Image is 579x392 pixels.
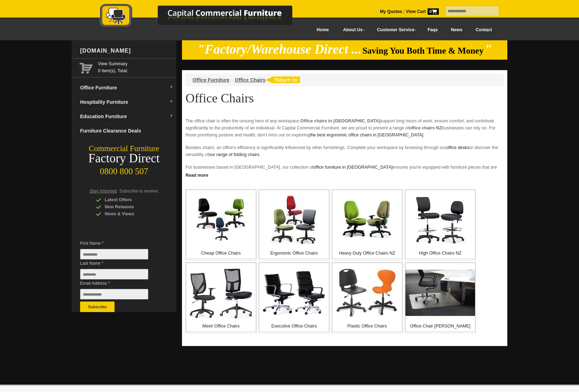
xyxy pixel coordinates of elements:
[193,77,229,83] a: Office Furniture
[380,9,402,14] a: My Quotes
[90,189,117,194] span: Stay Informed
[269,195,319,244] img: Ergonomic Office Chairs
[405,9,439,14] a: View Cart0
[405,323,475,330] p: Office Chair [PERSON_NAME]
[189,268,253,318] img: Mesh Office Chairs
[444,22,469,38] a: News
[405,270,475,316] img: Office Chair Mats
[169,114,174,118] img: dropdown
[96,203,163,210] div: New Releases
[310,133,423,137] a: the best ergonomic office chairs in [GEOGRAPHIC_DATA]
[186,250,256,257] p: Cheap Office Chairs
[428,8,439,15] span: 0
[409,126,442,130] strong: office chairs NZ
[77,95,176,109] a: Hospitality Furnituredropdown
[259,250,329,257] p: Ergonomic Office Chairs
[182,170,507,179] a: Click to read more
[72,144,176,154] div: Commercial Furniture
[405,262,476,333] a: Office Chair Mats Office Chair [PERSON_NAME]
[405,250,475,257] p: High Office Chairs NZ
[336,268,399,317] img: Plastic Office Chairs
[262,270,326,316] img: Executive Office Chairs
[343,195,392,244] img: Heavy Duty Office Chairs NZ
[406,9,439,14] strong: View Cart
[336,22,369,38] a: About Us
[80,4,326,29] img: Capital Commercial Furniture Logo
[80,280,159,287] span: Email Address *
[405,189,476,260] a: High Office Chairs NZ High Office Chairs NZ
[313,165,393,170] a: office furniture in [GEOGRAPHIC_DATA]
[80,249,148,259] input: First Name *
[332,189,403,260] a: Heavy Duty Office Chairs NZ Heavy Duty Office Chairs NZ
[265,76,300,83] img: return to
[332,262,403,333] a: Plastic Office Chairs Plastic Office Chairs
[259,189,330,260] a: Ergonomic Office Chairs Ergonomic Office Chairs
[197,42,362,56] em: "Factory/Warehouse Direct ...
[77,40,176,61] div: [DOMAIN_NAME]
[196,195,246,244] img: Cheap Office Chairs
[446,145,469,150] a: office desks
[80,289,148,299] input: Email Address *
[98,60,174,73] span: 0 item(s), Total:
[98,60,174,67] a: View Summary
[119,189,159,194] span: Subscribe to receive:
[469,22,499,38] a: Contact
[186,144,504,158] p: Besides chairs, an office's efficiency is significantly influenced by other furnishings. Complete...
[186,189,256,260] a: Cheap Office Chairs Cheap Office Chairs
[80,269,148,279] input: Last Name *
[77,109,176,124] a: Education Furnituredropdown
[332,250,402,257] p: Heavy Duty Office Chairs NZ
[332,323,402,330] p: Plastic Office Chairs
[96,196,163,203] div: Latest Offers
[363,46,484,55] span: Saving You Both Time & Money
[77,124,176,138] a: Furniture Clearance Deals
[72,163,176,176] div: 0800 800 507
[169,85,174,89] img: dropdown
[235,77,265,83] a: Office Chairs
[80,302,115,312] button: Subscribe
[72,154,176,163] div: Factory Direct
[259,262,330,333] a: Executive Office Chairs Executive Office Chairs
[96,210,163,217] div: News & Views
[169,100,174,104] img: dropdown
[421,22,444,38] a: Faqs
[300,119,380,123] strong: Office chairs in [GEOGRAPHIC_DATA]
[186,262,256,333] a: Mesh Office Chairs Mesh Office Chairs
[186,164,504,185] p: For businesses based in [GEOGRAPHIC_DATA], our collection of ensures you're equipped with furnitu...
[80,260,159,267] span: Last Name *
[259,323,329,330] p: Executive Office Chairs
[186,117,504,138] p: The office chair is often the unsung hero of any workspace. support long hours of work, ensure co...
[186,92,504,105] h1: Office Chairs
[186,323,256,330] p: Mesh Office Chairs
[209,152,260,157] a: our range of folding chairs
[231,76,233,83] li: ›
[416,196,465,244] img: High Office Chairs NZ
[485,42,492,56] em: "
[77,81,176,95] a: Office Furnituredropdown
[80,4,326,31] a: Capital Commercial Furniture Logo
[369,22,421,38] a: Customer Service
[80,240,159,247] span: First Name *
